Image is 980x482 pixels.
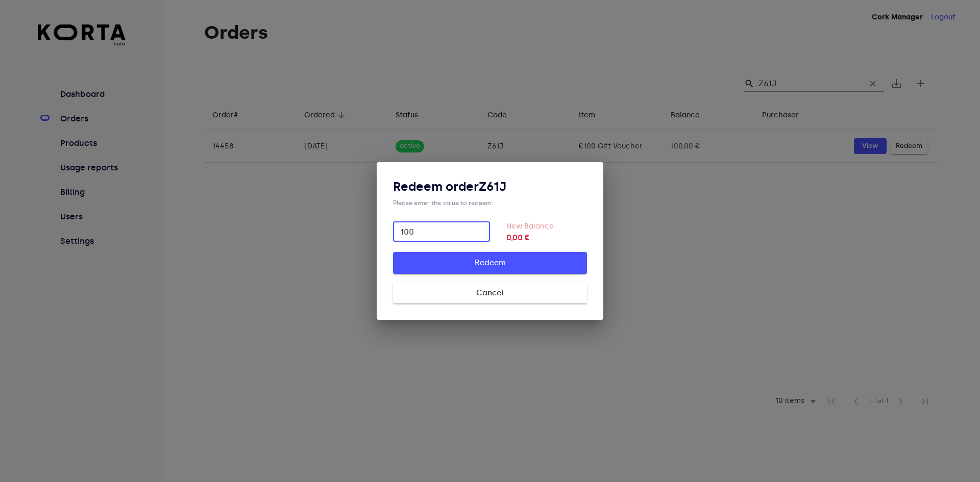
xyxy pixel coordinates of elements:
[393,199,587,207] div: Please enter the value to redeem:
[393,179,587,195] h3: Redeem order Z61J
[506,222,554,231] label: New Balance
[409,256,571,269] span: Redeem
[409,286,571,299] span: Cancel
[393,282,587,303] button: Cancel
[506,232,587,244] strong: 0,00 €
[393,252,587,273] button: Redeem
